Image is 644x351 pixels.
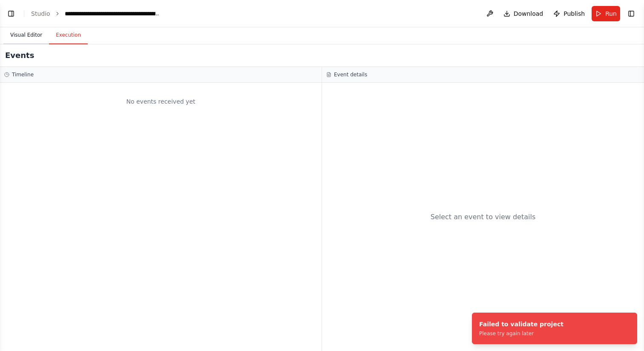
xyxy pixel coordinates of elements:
div: Please try again later [479,330,563,337]
button: Execution [49,26,88,44]
a: Studio [31,10,50,17]
div: No events received yet [4,87,317,116]
button: Show right sidebar [625,8,637,20]
button: Publish [550,6,588,21]
span: Run [605,9,617,18]
nav: breadcrumb [31,9,161,18]
button: Download [500,6,547,21]
button: Visual Editor [3,26,49,44]
div: Select an event to view details [431,212,536,222]
h3: Timeline [12,71,34,78]
div: Failed to validate project [479,320,563,328]
span: Download [514,9,543,18]
span: Publish [563,9,585,18]
button: Run [592,6,620,21]
h2: Events [5,49,34,61]
h3: Event details [334,71,367,78]
button: Show left sidebar [5,8,17,20]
